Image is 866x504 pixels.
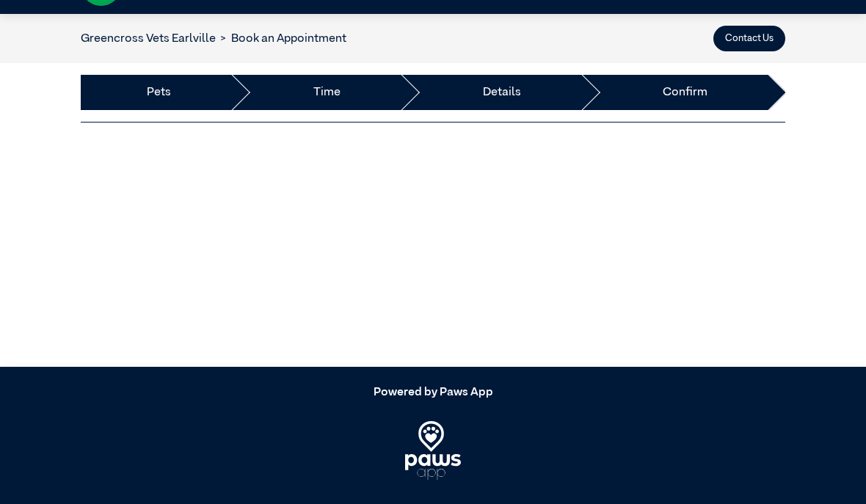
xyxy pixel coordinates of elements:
a: Pets [147,84,171,101]
a: Details [483,84,521,101]
a: Time [313,84,341,101]
li: Book an Appointment [216,30,346,48]
h5: Powered by Paws App [81,386,785,400]
img: PawsApp [405,421,462,480]
a: Greencross Vets Earlville [81,33,216,45]
button: Contact Us [713,26,785,51]
nav: breadcrumb [81,30,346,48]
a: Confirm [663,84,707,101]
